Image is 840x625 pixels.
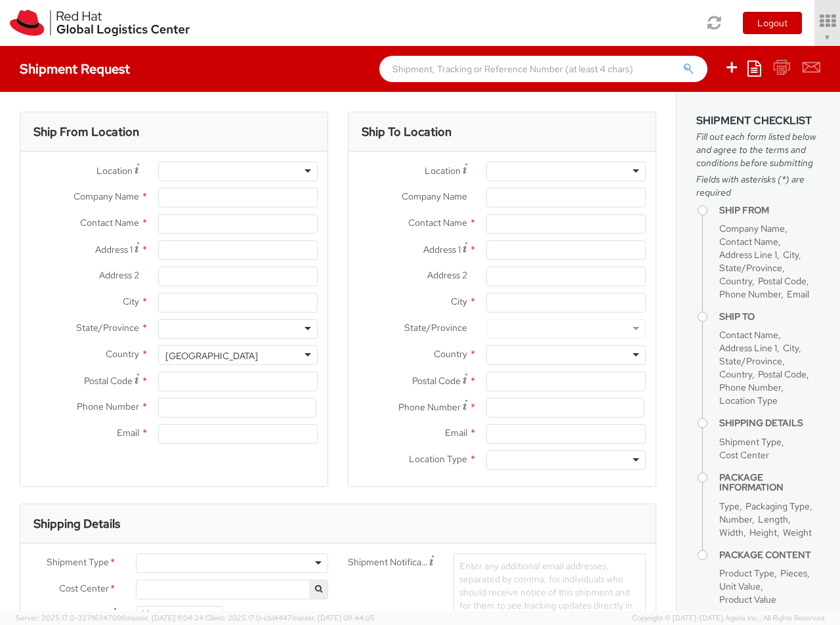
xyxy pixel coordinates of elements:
span: Contact Name [80,217,139,228]
span: Number [719,513,752,525]
span: State/Province [76,322,139,334]
h4: Ship To [719,312,820,322]
span: master, [DATE] 11:04:24 [126,613,203,622]
h4: Package Information [719,473,820,493]
span: City [451,295,467,307]
span: City [783,249,799,261]
span: Phone Number [77,400,139,412]
span: Location [425,165,461,177]
h3: Shipping Details [33,517,120,530]
span: Country [106,348,139,360]
span: Postal Code [758,275,807,287]
span: Country [719,368,752,380]
span: Phone Number [719,288,781,300]
span: Server: 2025.17.0-327f6347098 [16,613,203,622]
span: Address 2 [427,269,467,281]
span: Type [719,500,740,512]
span: Length [758,513,788,525]
span: Location Type [409,453,467,465]
span: State/Province [719,262,782,274]
span: Shipment Type [47,555,109,571]
span: Email [445,427,467,439]
span: Shipment Date [50,608,112,622]
span: master, [DATE] 08:44:05 [292,613,375,622]
span: Postal Code [758,368,807,380]
span: Product Type [719,567,774,579]
span: Weight [783,527,812,538]
span: Phone Number [398,401,461,413]
h3: Shipment Checklist [696,115,820,127]
span: Cost Center [59,582,109,597]
span: Enter any additional email addresses, separated by comma, for individuals who should receive noti... [459,560,633,624]
span: Phone Number [719,381,781,393]
span: Unit Value [719,580,761,592]
span: Postal Code [84,375,133,387]
span: Location [96,165,133,177]
span: Address 1 [95,244,133,255]
span: Pieces [780,567,807,579]
span: Width [719,527,744,538]
span: Contact Name [719,329,778,341]
img: rh-logistics-00dfa346123c4ec078e1.svg [10,10,190,36]
span: Company Name [73,190,139,202]
span: Address 1 [423,244,461,255]
h4: Shipping Details [719,418,820,428]
span: Address 2 [99,269,139,281]
h4: Ship From [719,205,820,215]
span: State/Province [404,322,467,334]
span: Country [719,275,752,287]
span: Client: 2025.17.0-cb14447 [205,613,375,622]
span: Packaging Type [745,500,810,512]
span: Location Type [719,395,778,406]
span: Shipment Type [719,436,782,448]
span: Postal Code [412,375,461,387]
span: Height [749,527,777,538]
span: Shipment Notification [348,555,429,569]
h4: Shipment Request [20,62,130,76]
input: Shipment, Tracking or Reference Number (at least 4 chars) [379,56,707,82]
span: Fill out each form listed below and agree to the terms and conditions before submitting [696,130,820,169]
span: City [783,342,799,354]
h3: Ship From Location [33,125,139,139]
button: Logout [743,12,802,34]
span: Contact Name [408,217,467,228]
span: Contact Name [719,236,778,248]
span: Email [787,288,809,300]
span: ▼ [824,32,831,43]
span: Product Value [719,593,776,605]
span: Cost Center [719,449,769,461]
span: Country [434,348,467,360]
span: State/Province [719,355,782,367]
div: [GEOGRAPHIC_DATA] [165,349,258,362]
span: Address Line 1 [719,249,777,261]
span: Fields with asterisks (*) are required [696,173,820,199]
h4: Package Content [719,550,820,560]
span: City [123,295,139,307]
span: Company Name [719,223,785,234]
span: Company Name [402,190,467,202]
label: Return label required [242,609,328,624]
span: Address Line 1 [719,342,777,354]
span: Email [117,427,139,439]
h3: Ship To Location [362,125,451,139]
span: Copyright © [DATE]-[DATE] Agistix Inc., All Rights Reserved [632,613,824,624]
